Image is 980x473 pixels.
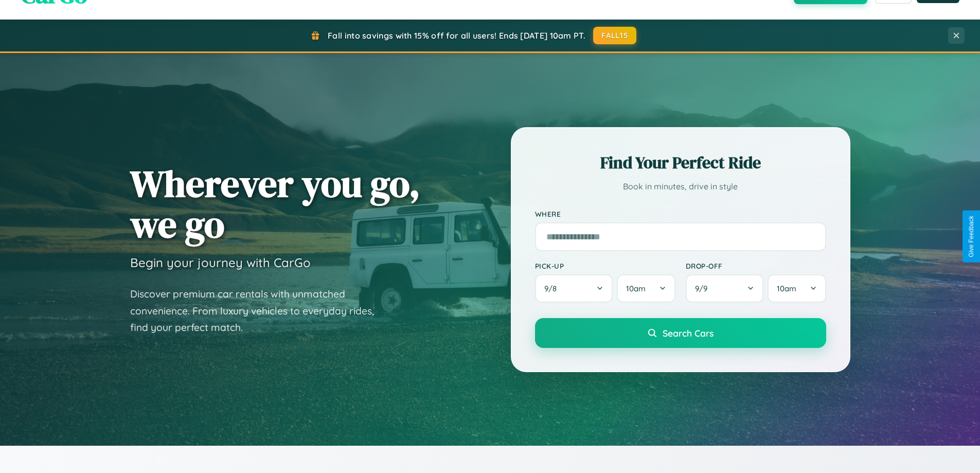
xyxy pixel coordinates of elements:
button: 9/8 [535,274,613,303]
p: Book in minutes, drive in style [535,179,826,194]
span: 9 / 8 [544,284,562,293]
h2: Find Your Perfect Ride [535,151,826,174]
span: 10am [777,284,796,293]
span: 10am [626,284,646,293]
button: 9/9 [686,274,764,303]
p: Discover premium car rentals with unmatched convenience. From luxury vehicles to everyday rides, ... [130,286,387,336]
button: Search Cars [535,318,826,348]
div: Give Feedback [968,216,975,257]
button: 10am [768,274,826,303]
button: 10am [617,274,675,303]
h1: Wherever you go, we go [130,163,420,244]
span: 9 / 9 [695,284,712,293]
span: Fall into savings with 15% off for all users! Ends [DATE] 10am PT. [328,30,585,41]
span: Search Cars [663,327,714,339]
button: FALL15 [593,27,636,44]
h3: Begin your journey with CarGo [130,255,311,270]
label: Drop-off [686,261,826,270]
label: Where [535,209,826,218]
label: Pick-up [535,261,675,270]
